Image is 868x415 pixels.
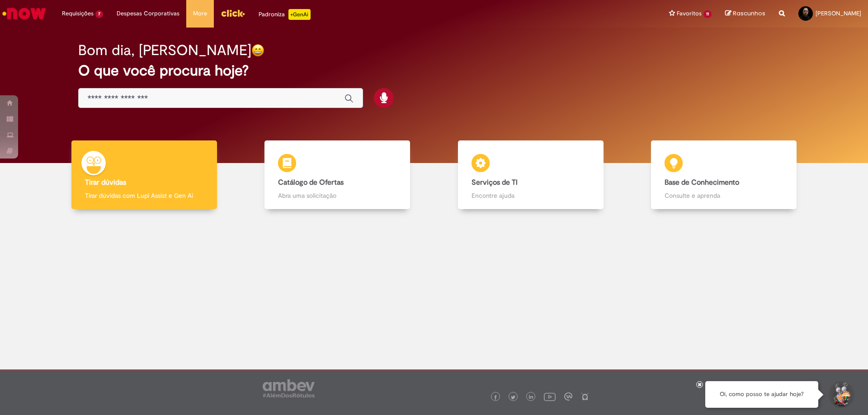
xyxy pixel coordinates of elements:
span: Rascunhos [733,9,765,18]
a: Base de Conhecimento Consulte e aprenda [627,140,821,210]
img: happy-face.png [251,44,264,57]
a: Rascunhos [725,9,765,18]
img: logo_footer_youtube.png [544,391,556,402]
img: logo_footer_facebook.png [493,395,498,400]
b: Catálogo de Ofertas [278,178,344,187]
p: Encontre ajuda [472,191,590,200]
span: [PERSON_NAME] [816,9,861,17]
span: Despesas Corporativas [117,9,179,18]
p: Abra uma solicitação [278,191,396,200]
b: Serviços de TI [472,178,518,187]
img: ServiceNow [1,5,47,23]
button: Iniciar Conversa de Suporte [827,381,854,408]
div: Oi, como posso te ajudar hoje? [705,381,818,408]
h2: Bom dia, [PERSON_NAME] [78,42,251,58]
span: More [193,9,207,18]
p: +GenAi [288,9,311,20]
img: logo_footer_ambev_rotulo_gray.png [263,379,315,397]
img: logo_footer_naosei.png [581,392,589,401]
img: logo_footer_twitter.png [511,395,515,400]
div: Padroniza [259,9,311,20]
img: logo_footer_workplace.png [564,392,572,401]
img: click_logo_yellow_360x200.png [221,6,245,20]
a: Serviços de TI Encontre ajuda [434,140,627,210]
a: Tirar dúvidas Tirar dúvidas com Lupi Assist e Gen Ai [47,140,241,210]
a: Catálogo de Ofertas Abra uma solicitação [241,140,434,210]
b: Base de Conhecimento [665,178,739,187]
img: logo_footer_linkedin.png [529,395,533,400]
b: Tirar dúvidas [85,178,126,187]
span: Favoritos [677,9,702,18]
p: Tirar dúvidas com Lupi Assist e Gen Ai [85,191,203,200]
p: Consulte e aprenda [665,191,783,200]
span: 11 [703,10,712,18]
h2: O que você procura hoje? [78,63,790,79]
span: Requisições [62,9,94,18]
span: 7 [95,10,103,18]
